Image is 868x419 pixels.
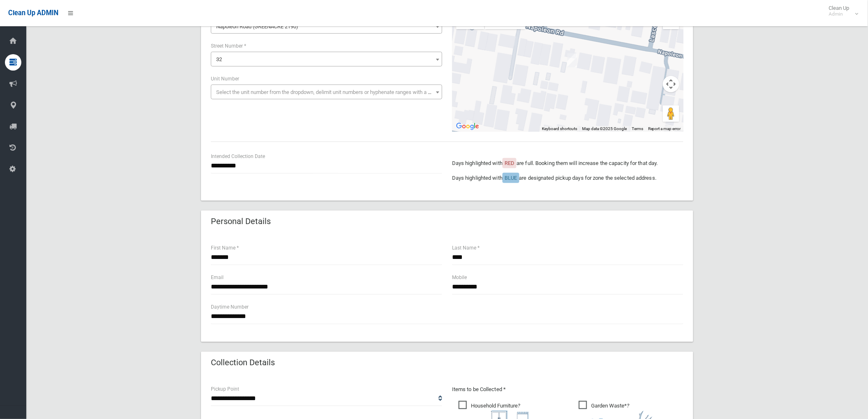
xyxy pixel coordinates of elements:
button: Keyboard shortcuts [542,126,577,132]
span: 32 [213,54,440,65]
p: Items to be Collected * [452,385,683,394]
span: Clean Up [825,5,858,17]
p: Days highlighted with are full. Booking them will increase the capacity for that day. [452,158,683,168]
a: Open this area in Google Maps (opens a new window) [454,121,481,132]
button: Drag Pegman onto the map to open Street View [663,105,679,122]
span: Clean Up ADMIN [8,9,58,17]
header: Personal Details [201,213,281,229]
span: 32 [211,52,442,66]
button: Map camera controls [663,76,679,92]
span: 32 [216,56,222,62]
div: 32 Napoleon Road, GREENACRE NSW 2190 [567,53,577,67]
p: Days highlighted with are designated pickup days for zone the selected address. [452,173,683,183]
small: Admin [829,11,850,17]
span: Map data ©2025 Google [582,126,627,131]
span: Select the unit number from the dropdown, delimit unit numbers or hyphenate ranges with a comma [216,89,445,95]
header: Collection Details [201,355,285,371]
span: BLUE [505,175,517,181]
a: Report a map error [648,126,681,131]
img: Google [454,121,481,132]
span: Napoleon Road (GREENACRE 2190) [213,21,440,32]
a: Terms (opens in new tab) [632,126,643,131]
span: RED [505,160,514,166]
